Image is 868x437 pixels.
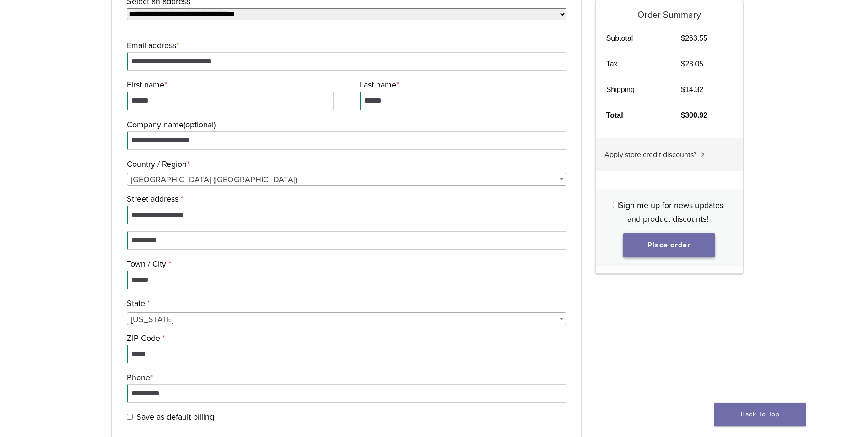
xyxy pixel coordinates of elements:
[127,313,566,326] span: California
[360,78,564,92] label: Last name
[596,77,671,103] th: Shipping
[619,200,723,224] span: Sign me up for news updates and product discounts!
[681,60,703,68] bdi: 23.05
[127,157,565,171] label: Country / Region
[596,51,671,77] th: Tax
[127,410,565,424] label: Save as default billing
[681,111,685,119] span: $
[681,86,703,93] bdi: 14.32
[127,173,567,186] span: Country / Region
[127,312,567,325] span: State
[127,331,565,345] label: ZIP Code
[127,414,133,420] input: Save as default billing
[596,26,671,51] th: Subtotal
[596,103,671,128] th: Total
[127,78,331,92] label: First name
[681,34,685,42] span: $
[681,34,707,42] bdi: 263.55
[127,371,565,384] label: Phone
[681,60,685,68] span: $
[127,257,565,271] label: Town / City
[127,38,565,52] label: Email address
[127,296,565,310] label: State
[596,0,743,21] h5: Order Summary
[623,233,715,257] button: Place order
[604,150,696,159] span: Apply store credit discounts?
[701,152,705,157] img: caret.svg
[127,173,566,186] span: United States (US)
[127,192,565,206] label: Street address
[681,86,685,93] span: $
[127,118,565,131] label: Company name
[183,120,216,130] span: (optional)
[714,403,806,426] a: Back To Top
[681,111,707,119] bdi: 300.92
[613,202,619,208] input: Sign me up for news updates and product discounts!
